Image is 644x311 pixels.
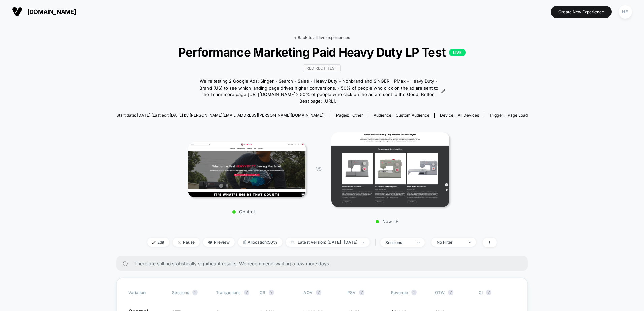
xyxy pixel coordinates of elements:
[316,290,321,295] button: ?
[373,238,380,247] span: |
[116,113,325,118] span: Start date: [DATE] (Last edit [DATE] by [PERSON_NAME][EMAIL_ADDRESS][PERSON_NAME][DOMAIN_NAME])
[352,113,363,118] span: other
[134,261,514,266] span: There are still no statistically significant results. We recommend waiting a few more days
[508,113,528,118] span: Page Load
[216,290,240,295] span: Transactions
[617,5,634,19] button: HE
[374,113,429,118] div: Audience:
[486,290,491,295] button: ?
[619,5,632,19] div: HE
[435,290,472,295] span: OTW
[291,241,294,244] img: calendar
[152,241,156,244] img: edit
[328,219,446,224] p: New LP
[437,240,463,245] div: No Filter
[10,6,78,17] button: [DOMAIN_NAME]
[137,45,507,59] span: Performance Marketing Paid Heavy Duty LP Test
[347,290,356,295] span: PSV
[27,8,76,15] span: [DOMAIN_NAME]
[192,290,198,295] button: ?
[243,240,246,244] img: rebalance
[479,290,516,295] span: CI
[199,78,439,104] span: We're testing 2 Google Ads: Singer - Search - Sales - Heavy Duty - Nonbrand and SINGER - PMax - H...
[417,242,420,243] img: end
[128,290,165,295] span: Variation
[489,113,528,118] div: Trigger:
[303,290,313,295] span: AOV
[458,113,479,118] span: all devices
[269,290,274,295] button: ?
[303,64,341,72] span: Redirect Test
[286,238,370,247] span: Latest Version: [DATE] - [DATE]
[385,240,412,245] div: sessions
[178,241,181,244] img: end
[12,7,22,17] img: Visually logo
[294,35,350,40] a: < Back to all live experiences
[448,290,453,295] button: ?
[362,242,365,243] img: end
[203,238,235,247] span: Preview
[411,290,417,295] button: ?
[336,113,363,118] div: Pages:
[260,290,265,295] span: CR
[238,238,282,247] span: Allocation: 50%
[469,242,471,243] img: end
[331,132,449,207] img: New LP main
[172,290,189,295] span: Sessions
[147,238,169,247] span: Edit
[396,113,429,118] span: Custom Audience
[449,49,466,56] p: LIVE
[185,209,302,214] p: Control
[316,166,321,172] span: VS
[173,238,200,247] span: Pause
[188,142,306,198] img: Control main
[551,6,612,18] button: Create New Experience
[359,290,364,295] button: ?
[434,113,484,118] span: Device:
[391,290,408,295] span: Revenue
[244,290,249,295] button: ?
